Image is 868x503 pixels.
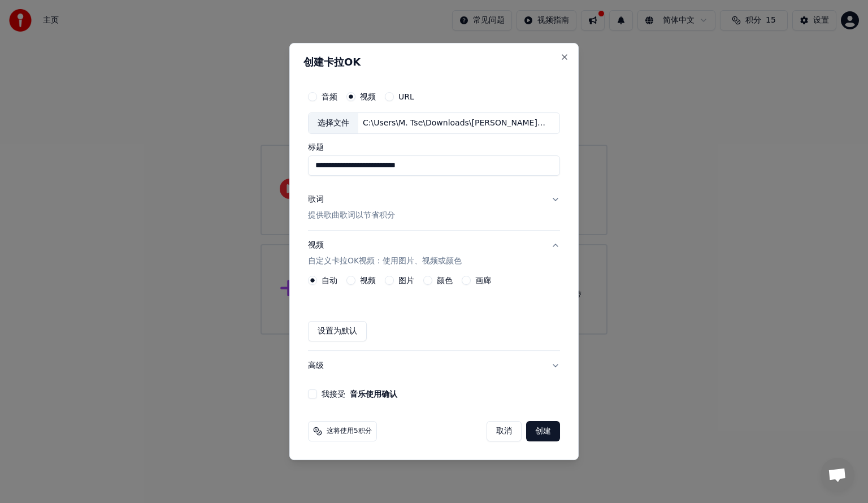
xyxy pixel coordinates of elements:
h2: 创建卡拉OK [303,57,565,67]
label: 图片 [398,276,414,284]
button: 设置为默认 [308,321,367,341]
div: 视频自定义卡拉OK视频：使用图片、视频或颜色 [308,276,560,350]
span: 这将使用5积分 [327,427,372,436]
p: 自定义卡拉OK视频：使用图片、视频或颜色 [308,255,462,267]
label: URL [398,93,414,101]
label: 视频 [360,276,376,284]
div: 视频 [308,240,462,267]
label: 颜色 [437,276,453,284]
button: 视频自定义卡拉OK视频：使用图片、视频或颜色 [308,231,560,276]
button: 歌词提供歌曲歌词以节省积分 [308,185,560,230]
button: 创建 [526,421,560,441]
label: 音频 [322,93,337,101]
div: 选择文件 [309,113,358,133]
label: 标题 [308,143,560,151]
label: 我接受 [322,390,397,398]
label: 画廊 [475,276,491,284]
p: 提供歌曲歌词以节省积分 [308,210,395,221]
div: 歌词 [308,194,324,205]
button: 取消 [487,421,522,441]
button: 我接受 [350,390,397,398]
label: 自动 [322,276,337,284]
div: C:\Users\M. Tse\Downloads\[PERSON_NAME]的呼喚 KTV with guiding vocal.mp4 [358,118,550,129]
button: 高级 [308,351,560,380]
label: 视频 [360,93,376,101]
